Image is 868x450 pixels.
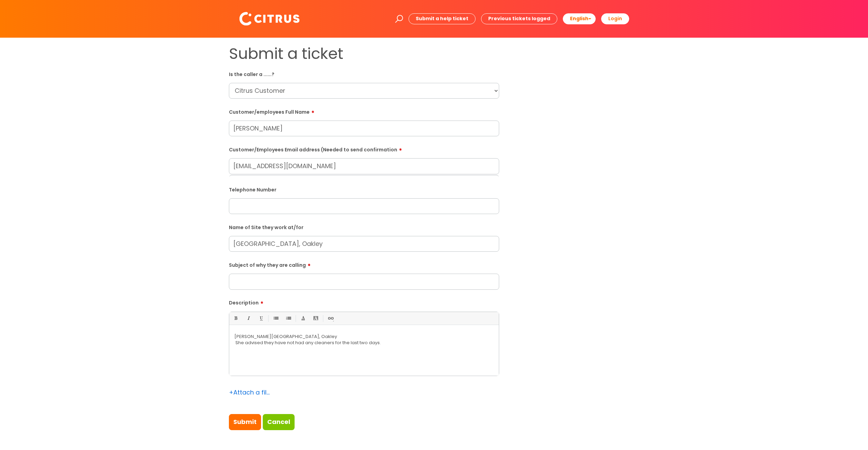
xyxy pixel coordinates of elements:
a: Link [326,314,335,323]
input: Submit [229,414,261,430]
a: Italic (Ctrl-I) [244,314,252,323]
a: Cancel [263,414,295,430]
label: Name of Site they work at/for [229,223,499,230]
p: She advised they have not had any cleaners for the last two days. [234,340,494,346]
label: Customer/Employees Email address (Needed to send confirmation [229,145,499,153]
a: Back Color [311,314,320,323]
p: [PERSON_NAME][GEOGRAPHIC_DATA], Oakley [234,334,494,340]
a: Previous tickets logged [481,13,557,24]
span: English [570,15,588,22]
a: 1. Ordered List (Ctrl-Shift-8) [284,314,293,323]
label: Subject of why they are calling [229,260,499,268]
input: Email [229,158,499,174]
label: Customer/employees Full Name [229,107,499,115]
a: Underline(Ctrl-U) [257,314,265,323]
b: Login [608,15,622,22]
span: + [229,388,233,397]
label: Description [229,298,499,306]
a: Submit a help ticket [409,13,476,24]
a: • Unordered List (Ctrl-Shift-7) [271,314,280,323]
a: Bold (Ctrl-B) [231,314,240,323]
input: Your Name [229,175,499,191]
h1: Submit a ticket [229,45,499,63]
div: Attach a file [229,387,270,398]
a: Login [601,13,629,24]
a: Font Color [299,314,307,323]
label: Telephone Number [229,186,499,193]
label: Is the caller a ......? [229,70,499,77]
